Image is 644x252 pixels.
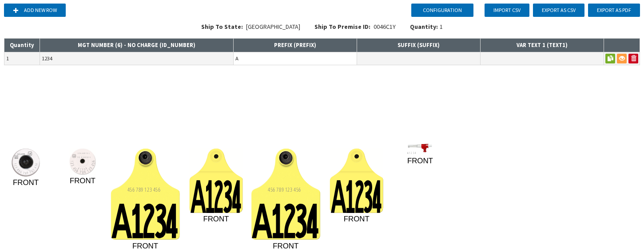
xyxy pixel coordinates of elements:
tspan: 6 [91,161,95,162]
tspan: TO REMOV [77,156,90,158]
tspan: FRONT [70,177,95,185]
span: Quantity: [410,23,438,31]
tspan: A123 [111,203,167,245]
button: Add new row [4,4,66,17]
tspan: FRONT [132,242,158,250]
th: VAR TEXT 1 ( TEXT1 ) [480,39,604,52]
tspan: E [90,156,91,158]
th: PREFIX ( PREFIX ) [233,39,357,52]
button: Export as PDF [588,4,640,17]
tspan: 4 [307,204,318,245]
th: MGT NUMBER (6) - NO CHARGE ( ID_NUMBER ) [40,39,234,52]
tspan: A123 [252,203,307,245]
tspan: 6 [158,186,160,193]
tspan: 456 789 123 45 [127,186,158,193]
tspan: 4 [415,151,416,155]
tspan: FRONT [203,215,229,223]
button: Export as CSV [533,4,584,17]
tspan: A123 [77,166,86,171]
tspan: 4 [166,204,178,245]
div: 0046C1Y [307,22,403,36]
tspan: 6 [298,186,301,193]
span: Ship To Premise ID: [314,23,370,31]
div: [GEOGRAPHIC_DATA] [194,22,307,36]
button: Configuration [411,4,473,17]
tspan: 6 [34,163,38,165]
span: Ship To State: [201,23,243,31]
tspan: 4 [232,180,241,220]
tspan: L [89,152,90,154]
tspan: FRONT [344,215,370,223]
tspan: A123 [407,151,415,155]
tspan: FRONT [273,242,298,250]
th: SUFFIX ( SUFFIX ) [357,39,480,52]
th: Quantity [4,39,40,52]
div: 1 [410,22,443,31]
tspan: FRONT [13,178,39,187]
tspan: 4 [373,180,382,220]
tspan: 4 [85,166,88,170]
tspan: 456 789 123 45 [268,186,298,193]
button: Import CSV [485,4,529,17]
tspan: FRONT [407,157,433,165]
tspan: UNLAWFU [78,152,89,154]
